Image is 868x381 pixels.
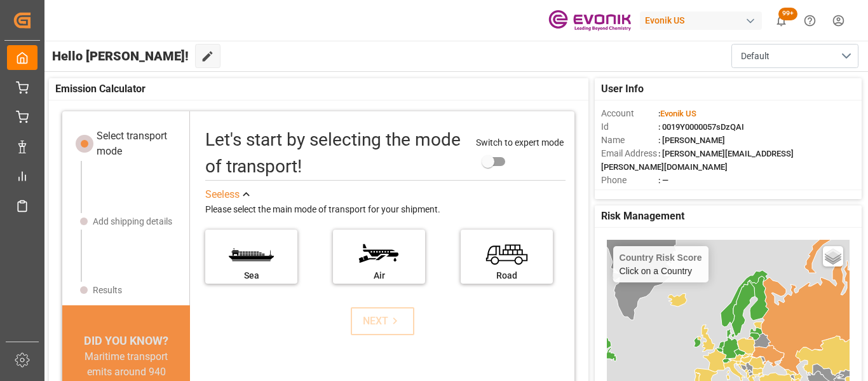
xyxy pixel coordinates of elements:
[205,187,240,202] div: See less
[97,128,181,159] div: Select transport mode
[212,269,291,282] div: Sea
[601,149,794,172] span: : [PERSON_NAME][EMAIL_ADDRESS][PERSON_NAME][DOMAIN_NAME]
[658,189,728,198] span: : Freight Forwarder
[363,314,402,329] div: NEXT
[601,174,658,187] span: Phone
[658,109,696,118] span: :
[658,122,744,132] span: : 0019Y0000057sDzQAI
[796,6,824,35] button: Help Center
[601,147,658,160] span: Email Address
[601,107,658,120] span: Account
[601,209,684,224] span: Risk Management
[741,50,770,63] span: Default
[93,215,172,228] div: Add shipping details
[339,269,419,282] div: Air
[601,134,658,147] span: Name
[778,8,797,20] span: 99+
[767,6,796,35] button: show 100 new notifications
[640,8,767,32] button: Evonik US
[620,253,702,276] div: Click on a Country
[601,120,658,134] span: Id
[620,253,702,263] h4: Country Risk Score
[640,11,762,30] div: Evonik US
[52,44,189,68] span: Hello [PERSON_NAME]!
[205,202,566,218] div: Please select the main mode of transport for your shipment.
[205,127,463,180] div: Let's start by selecting the mode of transport!
[660,109,696,118] span: Evonik US
[823,246,843,267] a: Layers
[55,81,146,97] span: Emission Calculator
[548,10,631,32] img: Evonik-brand-mark-Deep-Purple-RGB.jpeg_1700498283.jpeg
[476,137,564,148] span: Switch to expert mode
[601,81,644,97] span: User Info
[351,307,414,335] button: NEXT
[731,44,858,68] button: open menu
[467,269,546,282] div: Road
[658,135,725,145] span: : [PERSON_NAME]
[62,332,191,349] div: DID YOU KNOW?
[658,176,668,185] span: : —
[93,284,122,297] div: Results
[601,187,658,200] span: Account Type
